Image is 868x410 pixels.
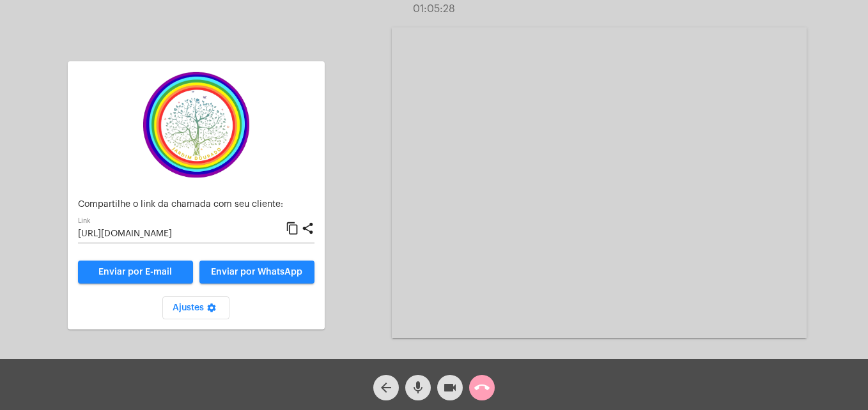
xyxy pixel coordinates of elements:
mat-icon: settings [204,303,219,318]
a: Enviar por E-mail [78,261,193,284]
span: Enviar por WhatsApp [211,268,302,277]
button: Enviar por WhatsApp [199,261,314,284]
mat-icon: share [301,221,314,236]
mat-icon: videocam [442,380,458,395]
mat-icon: arrow_back [378,380,394,395]
span: 01:05:28 [413,4,455,14]
p: Compartilhe o link da chamada com seu cliente: [78,200,314,209]
img: c337f8d0-2252-6d55-8527-ab50248c0d14.png [132,72,260,178]
mat-icon: content_copy [286,221,299,236]
mat-icon: mic [410,380,426,395]
span: Enviar por E-mail [98,268,172,277]
span: Ajustes [173,303,219,312]
button: Ajustes [162,296,229,319]
mat-icon: call_end [474,380,490,395]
